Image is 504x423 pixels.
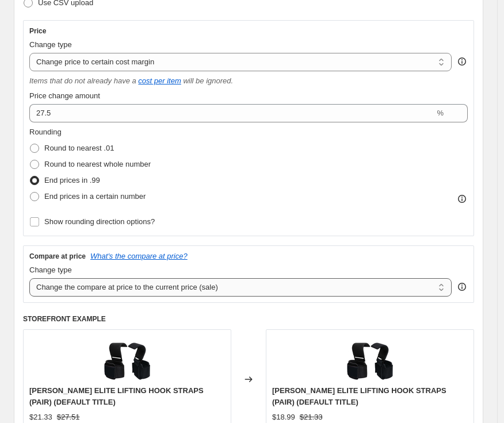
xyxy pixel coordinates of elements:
div: help [456,56,468,67]
span: Change type [29,266,72,274]
span: Show rounding direction options? [44,217,155,226]
img: LG-7B_80x.png [104,336,150,382]
div: help [456,281,468,293]
span: Round to nearest .01 [44,144,114,152]
span: Rounding [29,128,62,136]
span: Change type [29,40,72,49]
i: Items that do not already have a [29,76,136,85]
h3: Price [29,26,46,36]
span: End prices in a certain number [44,192,146,201]
div: $21.33 [29,412,52,423]
strike: $27.51 [57,412,80,423]
a: cost per item [138,76,181,85]
span: % [437,109,444,117]
span: End prices in .99 [44,176,100,184]
span: [PERSON_NAME] ELITE LIFTING HOOK STRAPS (PAIR) (DEFAULT TITLE) [272,386,446,406]
span: Round to nearest whole number [44,160,151,168]
input: 50 [29,104,434,122]
i: will be ignored. [183,76,233,85]
span: Price change amount [29,91,100,100]
button: What's the compare at price? [90,252,188,260]
div: $18.99 [272,412,295,423]
strike: $21.33 [300,412,323,423]
span: [PERSON_NAME] ELITE LIFTING HOOK STRAPS (PAIR) (DEFAULT TITLE) [29,386,204,406]
h6: STOREFRONT EXAMPLE [23,314,474,324]
h3: Compare at price [29,252,86,261]
img: LG-7B_80x.png [347,336,393,382]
